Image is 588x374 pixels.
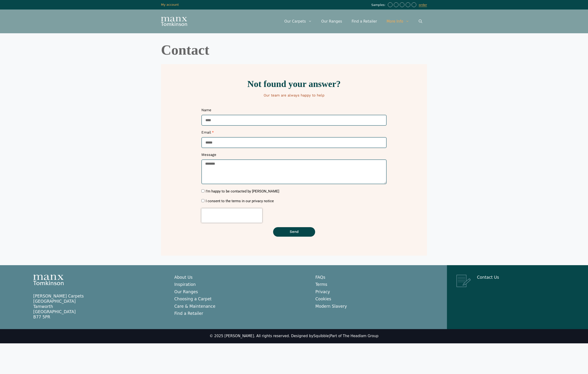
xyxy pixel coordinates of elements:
[315,289,330,294] a: Privacy
[174,311,203,316] a: Find a Retailer
[315,275,325,280] a: FAQs
[163,79,425,88] h2: Not found your answer?
[313,334,329,338] a: Squibble
[201,153,216,159] label: Message
[174,275,193,280] a: About Us
[201,108,387,241] form: New Form
[163,93,425,98] p: Our team are always happy to help
[161,17,187,26] img: Manx Tomkinson
[33,293,165,320] p: [PERSON_NAME] Carpets [GEOGRAPHIC_DATA] Tamworth [GEOGRAPHIC_DATA] B77 5PR
[33,275,64,285] img: Manx Tomkinson Logo
[273,227,315,237] button: Send
[201,108,211,115] label: Name
[174,289,198,294] a: Our Ranges
[315,282,327,287] a: Terms
[290,230,299,234] span: Send
[330,334,379,338] a: Part of The Headlam Group
[206,189,279,193] label: I’m happy to be contacted by [PERSON_NAME]
[174,282,196,287] a: Inspiration
[209,334,378,339] div: © 2025 [PERSON_NAME]. All rights reserved. Designed by |
[315,304,347,309] a: Modern Slavery
[477,275,499,280] a: Contact Us
[174,304,215,309] a: Care & Maintenance
[161,43,427,57] h1: Contact
[174,297,212,301] a: Choosing a Carpet
[201,130,214,137] label: Email
[419,3,427,7] a: order
[317,14,347,29] a: Our Ranges
[201,208,262,223] iframe: reCAPTCHA
[315,297,331,301] a: Cookies
[382,14,414,29] a: More Info
[206,199,274,203] label: I consent to the terms in our privacy notice
[280,14,317,29] a: Our Carpets
[161,3,179,6] a: My account
[347,14,382,29] a: Find a Retailer
[414,14,427,29] a: Open Search Bar
[280,14,427,29] nav: Primary
[371,3,387,7] span: Samples:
